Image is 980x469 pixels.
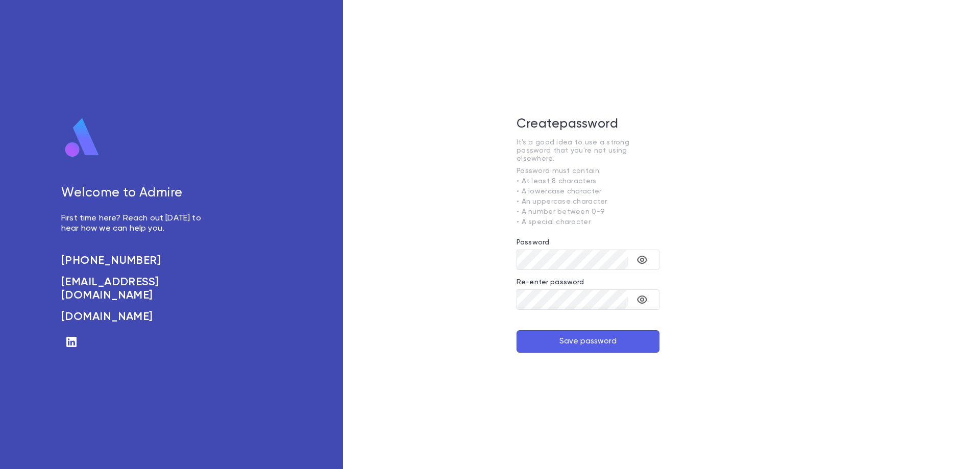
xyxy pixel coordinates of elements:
[517,330,659,353] button: Save password
[517,167,659,175] p: Password must contain:
[61,276,212,302] a: [EMAIL_ADDRESS][DOMAIN_NAME]
[517,138,659,163] p: It's a good idea to use a strong password that you're not using elsewhere.
[61,254,212,267] a: [PHONE_NUMBER]
[517,117,659,132] h5: Create password
[632,289,652,310] button: toggle password visibility
[517,198,659,206] p: • An uppercase character
[517,187,659,195] p: • A lowercase character
[61,310,212,324] a: [DOMAIN_NAME]
[517,208,659,216] p: • A number between 0-9
[517,278,584,286] label: Re-enter password
[517,238,549,246] label: Password
[61,117,103,158] img: logo
[632,250,652,270] button: toggle password visibility
[517,218,659,226] p: • A special character
[61,186,212,201] h5: Welcome to Admire
[61,213,212,234] p: First time here? Reach out [DATE] to hear how we can help you.
[517,177,659,185] p: • At least 8 characters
